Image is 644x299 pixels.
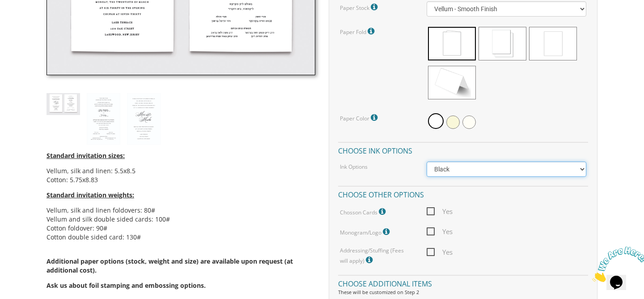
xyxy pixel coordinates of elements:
[4,4,59,39] img: Chat attention grabber
[589,243,644,286] iframe: chat widget
[47,93,80,115] img: style1_thumb2.jpg
[340,1,380,13] label: Paper Stock
[340,226,392,238] label: Monogram/Logo
[47,206,315,215] li: Vellum, silk and linen foldovers: 80#
[427,226,453,237] span: Yes
[47,224,315,233] li: Cotton foldover: 90#
[340,206,388,218] label: Chosson Cards
[338,186,588,201] h4: Choose other options
[47,257,315,290] span: Additional paper options (stock, weight and size) are available upon request (at additional cost).
[47,281,206,290] span: Ask us about foil stamping and embossing options.
[47,215,315,224] li: Vellum and silk double sided cards: 100#
[47,167,315,175] li: Vellum, silk and linen: 5.5x8.5
[338,289,588,296] div: These will be customized on Step 2
[340,26,377,37] label: Paper Fold
[47,191,134,199] span: Standard invitation weights:
[427,206,453,217] span: Yes
[340,112,380,124] label: Paper Color
[338,275,588,290] h4: Choose additional items
[340,163,368,171] label: Ink Options
[47,151,125,160] span: Standard invitation sizes:
[127,93,161,145] img: style1_eng.jpg
[47,175,315,184] li: Cotton: 5.75x8.83
[340,247,413,266] label: Addressing/Stuffing (Fees will apply)
[427,247,453,258] span: Yes
[87,93,120,145] img: style1_heb.jpg
[47,233,315,242] li: Cotton double sided card: 130#
[338,142,588,158] h4: Choose ink options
